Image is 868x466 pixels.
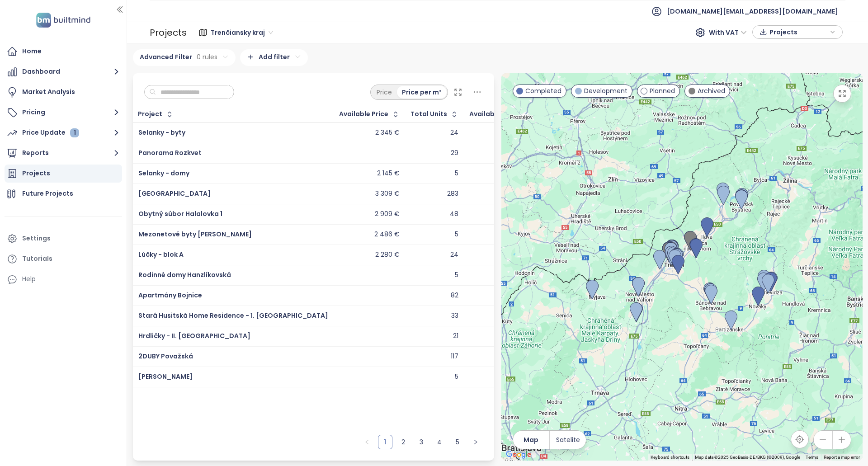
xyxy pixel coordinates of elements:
[447,190,458,198] div: 283
[504,449,533,461] a: Open this area in Google Maps (opens a new window)
[513,431,549,449] button: Map
[5,250,122,268] a: Tutorials
[468,435,483,449] button: right
[364,439,370,445] span: left
[22,46,42,57] div: Home
[22,127,79,138] div: Price Update
[138,270,231,279] a: Rodinné domy Hanzlíkovská
[455,373,458,381] div: 5
[138,111,162,117] div: Project
[651,454,689,461] button: Keyboard shortcuts
[451,312,458,320] div: 33
[5,42,122,61] a: Home
[5,63,122,81] button: Dashboard
[138,291,202,300] a: Apartmány Bojnice
[650,86,675,96] span: Planned
[525,86,561,96] span: Completed
[5,104,122,122] button: Pricing
[5,185,122,203] a: Future Projects
[453,332,458,340] div: 21
[22,233,51,244] div: Settings
[138,128,185,137] a: Selanky - byty
[473,439,478,445] span: right
[450,251,458,259] div: 24
[709,26,747,39] span: With VAT
[378,435,392,449] li: 1
[22,273,36,285] div: Help
[211,26,273,39] span: Trenčiansky kraj
[5,124,122,142] button: Price Update 1
[698,86,725,96] span: Archived
[667,0,838,22] span: [DOMAIN_NAME][EMAIL_ADDRESS][DOMAIN_NAME]
[455,271,458,279] div: 5
[5,144,122,162] button: Reports
[450,129,458,137] div: 24
[339,111,388,117] div: Available Price
[584,86,627,96] span: Development
[451,149,458,157] div: 29
[374,231,400,239] div: 2 486 €
[377,169,400,178] div: 2 145 €
[138,372,193,381] a: [PERSON_NAME]
[455,169,458,178] div: 5
[824,455,860,460] a: Report a map error
[133,49,236,66] div: Advanced Filter
[138,169,189,178] a: Selanky - domy
[396,435,410,449] a: 2
[138,331,250,340] a: Hrdličky - II. [GEOGRAPHIC_DATA]
[22,168,50,179] div: Projects
[5,83,122,101] a: Market Analysis
[504,449,533,461] img: Google
[22,253,52,264] div: Tutorials
[556,435,580,445] span: Satelite
[138,352,193,361] a: 2DUBY Považská
[396,435,410,449] li: 2
[433,435,446,449] a: 4
[138,209,222,218] span: Obytný súbor Halalovka 1
[432,435,447,449] li: 4
[5,270,122,288] div: Help
[451,353,458,361] div: 117
[450,435,465,449] li: 5
[769,25,828,39] span: Projects
[375,129,400,137] div: 2 345 €
[410,111,447,117] div: Total Units
[469,111,519,117] span: Available Units
[138,250,184,259] a: Lúčky - blok A
[375,210,400,218] div: 2 909 €
[5,165,122,183] a: Projects
[5,230,122,248] a: Settings
[450,210,458,218] div: 48
[33,11,93,29] img: logo
[138,311,328,320] a: Stará Husitská Home Residence - 1. [GEOGRAPHIC_DATA]
[138,148,202,157] a: Panorama Rozkvet
[757,25,838,39] div: button
[372,86,397,99] div: Price
[197,52,217,62] span: 0 rules
[70,128,79,137] div: 1
[138,189,211,198] a: [GEOGRAPHIC_DATA]
[414,435,429,449] li: 3
[22,86,75,98] div: Market Analysis
[375,190,400,198] div: 3 309 €
[397,86,447,99] div: Price per m²
[524,435,538,445] span: Map
[469,109,532,120] div: Available Units
[455,231,458,239] div: 5
[550,431,586,449] button: Satelite
[695,455,800,460] span: Map data ©2025 GeoBasis-DE/BKG (©2009), Google
[138,230,252,239] span: Mezonetové byty [PERSON_NAME]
